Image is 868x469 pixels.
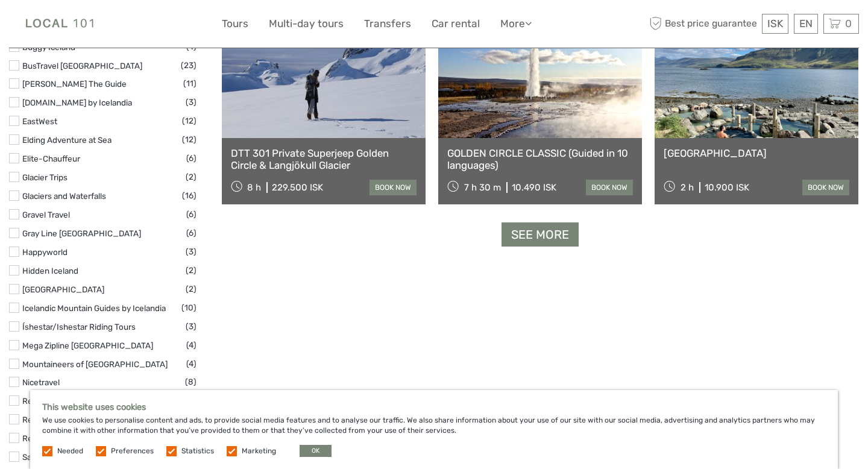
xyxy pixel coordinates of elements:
span: (4) [186,357,197,371]
a: More [500,15,532,33]
a: Car rental [432,15,480,33]
a: Happyworld [22,247,68,257]
span: (3) [186,245,197,259]
a: Hidden Iceland [22,266,78,275]
span: (3) [186,95,197,109]
img: Local 101 [9,9,112,39]
span: (23) [181,58,197,72]
span: (2) [186,263,197,277]
a: book now [370,180,417,195]
div: EN [794,14,818,34]
div: We use cookies to personalise content and ads, to provide social media features and to analyse ou... [30,390,838,469]
a: Glaciers and Waterfalls [22,191,106,201]
a: [GEOGRAPHIC_DATA] [664,147,849,159]
div: 10.900 ISK [705,182,749,193]
a: Transfers [364,15,411,33]
span: 8 h [247,182,261,193]
label: Statistics [181,446,214,456]
a: DTT 301 Private Superjeep Golden Circle & Langjökull Glacier [231,147,417,172]
a: Reykjavik Excursions by Icelandia [22,415,146,424]
span: (11) [183,77,197,90]
button: OK [300,445,332,457]
a: See more [502,222,579,247]
a: Íshestar/Ishestar Riding Tours [22,322,136,332]
a: BusTravel [GEOGRAPHIC_DATA] [22,61,142,71]
span: 7 h 30 m [464,182,501,193]
a: GOLDEN CIRCLE CLASSIC (Guided in 10 languages) [447,147,633,172]
span: (2) [186,170,197,184]
a: EastWest [22,116,57,126]
span: ISK [767,17,783,30]
span: (2) [186,282,197,296]
span: (10) [181,301,197,315]
label: Needed [57,446,83,456]
a: book now [802,180,849,195]
button: Open LiveChat chat widget [139,19,153,33]
span: (12) [182,114,197,128]
a: book now [586,180,633,195]
a: Icelandic Mountain Guides by Icelandia [22,303,166,313]
a: Glacier Trips [22,172,68,182]
span: (4) [186,338,197,352]
a: Gravel Travel [22,210,70,219]
span: (12) [182,133,197,146]
span: (8) [185,375,197,389]
span: (6) [186,226,197,240]
label: Marketing [242,446,276,456]
p: We're away right now. Please check back later! [17,21,136,31]
span: (6) [186,207,197,221]
a: [GEOGRAPHIC_DATA] [22,285,104,294]
span: (6) [186,151,197,165]
a: Mountaineers of [GEOGRAPHIC_DATA] [22,359,168,369]
a: [DOMAIN_NAME] by Icelandia [22,98,132,107]
a: Mega Zipline [GEOGRAPHIC_DATA] [22,341,153,350]
a: Safari Quads [22,452,69,462]
span: Best price guarantee [647,14,759,34]
a: Nicetravel [22,377,60,387]
a: Buggy Iceland [22,42,75,52]
a: Reykjanes Tours [22,396,84,406]
span: (3) [186,319,197,333]
a: [PERSON_NAME] The Guide [22,79,127,89]
span: 2 h [681,182,694,193]
a: Reykjavik Sightseeing [22,433,104,443]
a: Multi-day tours [269,15,344,33]
div: 10.490 ISK [512,182,556,193]
label: Preferences [111,446,154,456]
a: Elding Adventure at Sea [22,135,112,145]
span: (16) [182,189,197,203]
a: Tours [222,15,248,33]
span: 0 [843,17,854,30]
h5: This website uses cookies [42,402,826,412]
div: 229.500 ISK [272,182,323,193]
a: Gray Line [GEOGRAPHIC_DATA] [22,228,141,238]
a: Elite-Chauffeur [22,154,80,163]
